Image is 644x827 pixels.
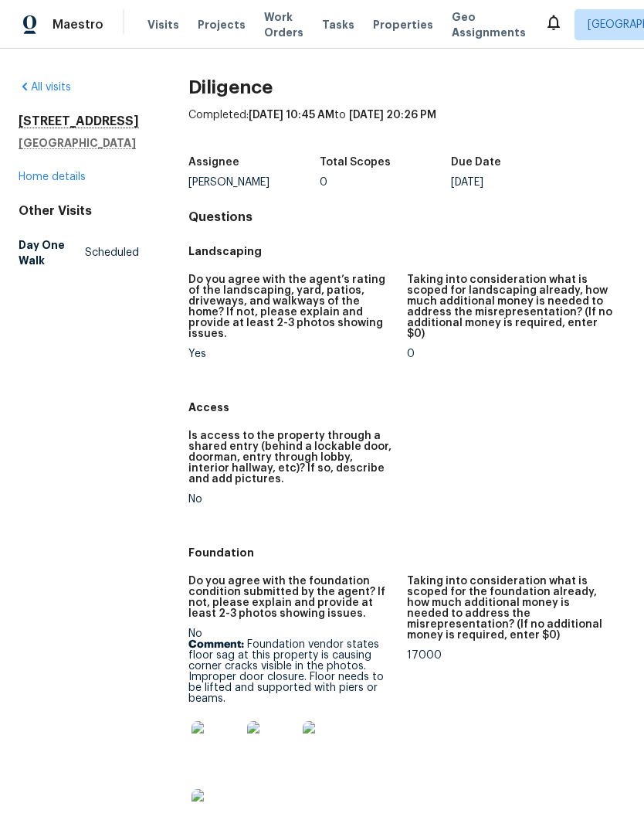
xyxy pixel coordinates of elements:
a: All visits [19,82,71,93]
b: Comment: [188,639,244,650]
h5: Do you agree with the agent’s rating of the landscaping, yard, patios, driveways, and walkways of... [188,274,395,339]
h5: Total Scopes [320,157,391,168]
h5: Landscaping [188,243,625,259]
h5: Foundation [188,545,625,560]
span: [DATE] 20:26 PM [349,110,436,121]
span: Maestro [53,17,103,32]
span: Properties [373,17,433,32]
p: Foundation vendor states floor sag at this property is causing corner cracks visible in the photo... [188,639,395,704]
div: Completed: to [188,107,625,148]
span: Scheduled [85,245,139,260]
h4: Questions [188,209,625,225]
h5: Assignee [188,157,239,168]
div: 0 [320,177,451,188]
h5: Taking into consideration what is scoped for the foundation already, how much additional money is... [407,576,613,641]
div: Other Visits [19,203,139,219]
div: [PERSON_NAME] [188,177,320,188]
span: Work Orders [264,9,303,40]
a: Home details [19,172,86,182]
span: Projects [198,17,246,32]
div: 0 [407,349,613,359]
h5: Is access to the property through a shared entry (behind a lockable door, doorman, entry through ... [188,431,395,485]
span: Tasks [322,19,354,30]
span: [DATE] 10:45 AM [249,110,334,121]
h5: Day One Walk [19,237,85,268]
h2: Diligence [188,80,625,95]
h5: Access [188,400,625,415]
div: No [188,494,395,505]
a: Day One WalkScheduled [19,231,139,274]
h5: Due Date [451,157,501,168]
h5: Taking into consideration what is scoped for landscaping already, how much additional money is ne... [407,274,613,339]
span: Geo Assignments [452,9,526,40]
h5: Do you agree with the foundation condition submitted by the agent? If not, please explain and pro... [188,576,395,619]
div: 17000 [407,650,613,661]
span: Visits [147,17,179,32]
div: [DATE] [451,177,582,188]
div: Yes [188,349,395,359]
